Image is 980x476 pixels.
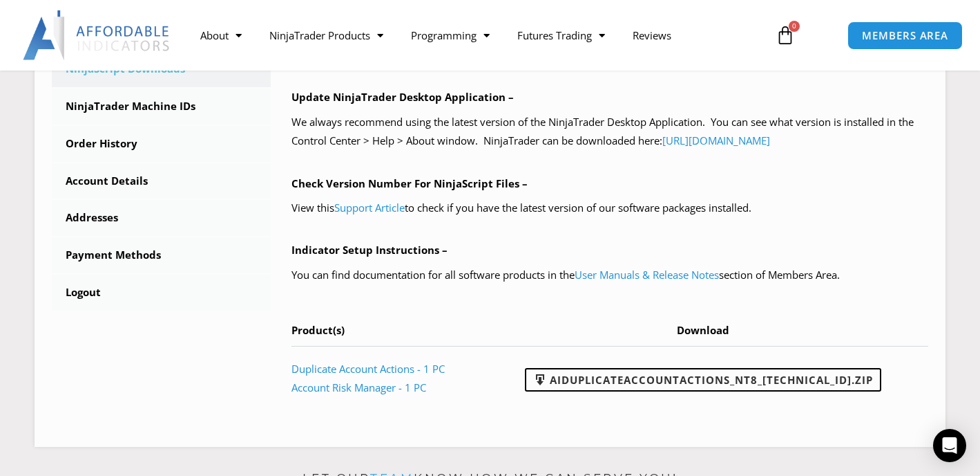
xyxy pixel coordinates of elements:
[291,362,445,376] a: Duplicate Account Actions - 1 PC
[933,429,966,462] div: Open Intercom Messenger
[186,19,256,51] a: About
[291,113,928,152] p: We always recommend using the latest version of the NinjaTrader Desktop Application. You can see ...
[575,268,719,282] a: User Manuals & Release Notes
[291,199,928,218] p: View this to check if you have the latest version of our software packages installed.
[503,19,619,51] a: Futures Trading
[52,200,271,236] a: Addresses
[662,134,770,147] a: [URL][DOMAIN_NAME]
[256,19,397,51] a: NinjaTrader Products
[334,201,405,214] a: Support Article
[525,368,881,392] a: AIDuplicateAccountActions_NT8_[TECHNICAL_ID].zip
[52,163,271,199] a: Account Details
[291,176,528,190] b: Check Version Number For NinjaScript Files –
[789,21,800,32] span: 0
[677,323,729,337] span: Download
[397,19,503,51] a: Programming
[186,19,765,51] nav: Menu
[862,30,948,41] span: MEMBERS AREA
[291,323,345,337] span: Product(s)
[52,237,271,273] a: Payment Methods
[755,15,816,55] a: 0
[291,381,426,394] a: Account Risk Manager - 1 PC
[52,126,271,162] a: Order History
[619,19,685,51] a: Reviews
[291,243,448,257] b: Indicator Setup Instructions –
[52,89,271,125] a: NinjaTrader Machine IDs
[291,266,928,285] p: You can find documentation for all software products in the section of Members Area.
[847,21,963,50] a: MEMBERS AREA
[291,90,514,104] b: Update NinjaTrader Desktop Application –
[52,275,271,311] a: Logout
[23,10,171,60] img: LogoAI | Affordable Indicators – NinjaTrader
